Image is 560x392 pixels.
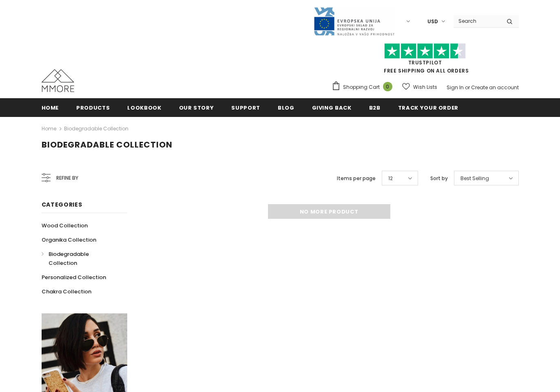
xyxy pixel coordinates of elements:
[42,124,56,134] a: Home
[447,84,464,91] a: Sign In
[49,250,89,267] span: Biodegradable Collection
[42,200,82,209] span: Categories
[42,139,173,150] span: Biodegradable Collection
[64,125,128,132] a: Biodegradable Collection
[369,104,381,112] span: B2B
[179,104,214,112] span: Our Story
[454,15,500,27] input: Search Site
[42,104,59,112] span: Home
[369,98,381,117] a: B2B
[42,222,88,229] span: Wood Collection
[56,174,78,183] span: Refine by
[343,83,380,91] span: Shopping Cart
[42,98,59,117] a: Home
[179,98,214,117] a: Our Story
[337,174,376,183] label: Items per page
[42,236,96,244] span: Organika Collection
[332,47,519,74] span: FREE SHIPPING ON ALL ORDERS
[312,104,352,112] span: Giving back
[42,273,106,281] span: Personalized Collection
[231,98,260,117] a: support
[332,81,396,93] a: Shopping Cart 0
[127,98,161,117] a: Lookbook
[388,174,393,183] span: 12
[465,84,470,91] span: or
[127,104,161,112] span: Lookbook
[278,104,294,112] span: Blog
[384,43,466,59] img: Trust Pilot Stars
[42,247,118,270] a: Biodegradable Collection
[42,233,96,247] a: Organika Collection
[76,98,110,117] a: Products
[42,270,106,284] a: Personalized Collection
[42,218,88,233] a: Wood Collection
[402,80,437,94] a: Wish Lists
[278,98,294,117] a: Blog
[76,104,110,112] span: Products
[427,18,438,26] span: USD
[398,98,458,117] a: Track your order
[42,69,74,92] img: MMORE Cases
[313,18,395,24] a: Javni Razpis
[42,288,91,295] span: Chakra Collection
[313,7,395,36] img: Javni Razpis
[413,83,437,91] span: Wish Lists
[471,84,519,91] a: Create an account
[430,174,448,183] label: Sort by
[408,59,442,66] a: Trustpilot
[312,98,352,117] a: Giving back
[398,104,458,112] span: Track your order
[42,284,91,299] a: Chakra Collection
[460,174,489,183] span: Best Selling
[383,82,392,91] span: 0
[231,104,260,112] span: support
